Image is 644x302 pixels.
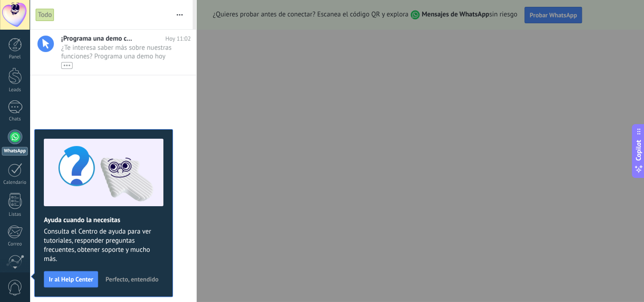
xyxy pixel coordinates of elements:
[2,147,28,156] div: WhatsApp
[2,212,28,218] div: Listas
[2,241,28,247] div: Correo
[2,54,28,60] div: Panel
[2,180,28,186] div: Calendario
[105,276,158,282] span: Perfecto, entendido
[61,62,73,69] div: •••
[634,140,643,161] span: Copilot
[44,271,98,287] button: Ir al Help Center
[44,216,163,224] h2: Ayuda cuando la necesitas
[49,276,93,282] span: Ir al Help Center
[36,8,54,21] div: Todo
[61,34,134,43] span: ¡Programa una demo con un experto!
[2,116,28,122] div: Chats
[30,30,196,75] a: ¡Programa una demo con un experto! Hoy 11:02 ¿Te interesa saber más sobre nuestras funciones? Pro...
[44,227,163,264] span: Consulta el Centro de ayuda para ver tutoriales, responder preguntas frecuentes, obtener soporte ...
[165,34,191,43] span: Hoy 11:02
[61,43,173,69] span: ¿Te interesa saber más sobre nuestras funciones? Programa una demo hoy mismo!
[2,87,28,93] div: Leads
[101,272,162,286] button: Perfecto, entendido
